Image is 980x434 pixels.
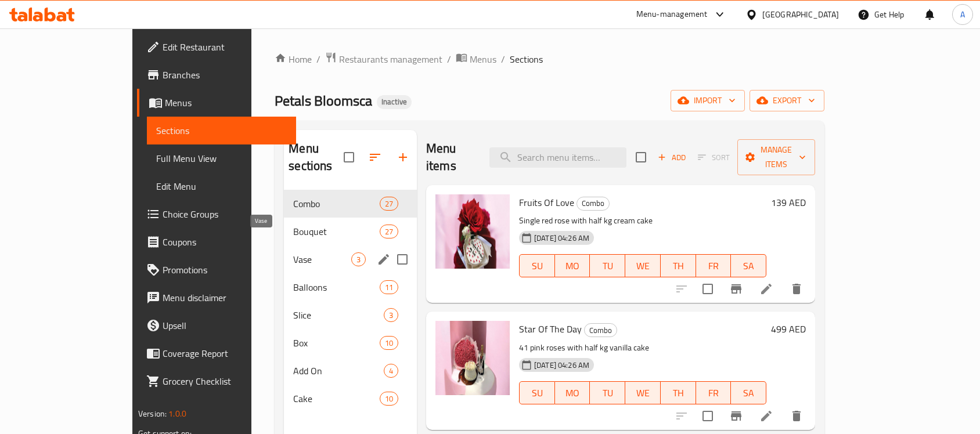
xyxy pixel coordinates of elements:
[316,52,320,66] li: /
[380,392,398,406] div: items
[284,273,417,301] div: Balloons11
[380,226,398,237] span: 27
[747,143,806,172] span: Manage items
[284,385,417,413] div: Cake10
[163,291,287,305] span: Menu disclaimer
[625,254,661,277] button: WE
[519,194,574,211] span: Fruits Of Love
[284,185,417,417] nav: Menu sections
[156,151,287,165] span: Full Menu View
[380,198,398,209] span: 27
[165,96,287,110] span: Menus
[731,254,766,277] button: SA
[380,225,398,238] div: items
[147,117,296,144] a: Sections
[665,385,691,402] span: TH
[163,235,287,249] span: Coupons
[137,339,296,367] a: Coverage Report
[284,245,417,273] div: Vase3edit
[380,282,398,293] span: 11
[293,336,379,350] span: Box
[696,254,732,277] button: FR
[653,149,690,167] span: Add item
[147,144,296,172] a: Full Menu View
[519,214,766,228] p: Single red rose with half kg cream cake
[590,381,625,404] button: TU
[701,258,727,274] span: FR
[529,360,594,371] span: [DATE] 04:26 AM
[137,256,296,284] a: Promotions
[560,258,586,274] span: MO
[380,393,398,404] span: 10
[656,151,687,164] span: Add
[630,258,656,274] span: WE
[293,197,379,211] span: Combo
[680,93,736,108] span: import
[524,258,550,274] span: SU
[759,93,815,108] span: export
[163,207,287,221] span: Choice Groups
[137,367,296,395] a: Grocery Checklist
[590,254,625,277] button: TU
[284,190,417,218] div: Combo27
[293,252,351,266] span: Vase
[771,321,806,337] h6: 499 AED
[519,341,766,355] p: 41 pink roses with half kg vanilla cake
[156,179,287,193] span: Edit Menu
[137,228,296,256] a: Coupons
[595,258,621,274] span: TU
[435,194,510,269] img: Fruits Of Love
[519,254,555,277] button: SU
[377,97,412,107] span: Inactive
[585,324,617,337] span: Combo
[750,90,824,111] button: export
[163,346,287,360] span: Coverage Report
[137,284,296,312] a: Menu disclaimer
[736,258,762,274] span: SA
[960,8,965,21] span: A
[293,280,379,294] span: Balloons
[584,323,617,337] div: Combo
[762,8,839,21] div: [GEOGRAPHIC_DATA]
[284,357,417,385] div: Add On4
[325,52,442,67] a: Restaurants management
[293,308,384,322] span: Slice
[771,194,806,211] h6: 139 AED
[595,385,621,402] span: TU
[352,254,365,265] span: 3
[377,95,412,109] div: Inactive
[384,364,398,378] div: items
[384,308,398,322] div: items
[736,385,762,402] span: SA
[456,52,496,67] a: Menus
[577,197,609,210] span: Combo
[284,329,417,357] div: Box10
[519,381,555,404] button: SU
[555,254,590,277] button: MO
[671,90,745,111] button: import
[293,392,379,406] span: Cake
[524,385,550,402] span: SU
[560,385,586,402] span: MO
[289,140,344,175] h2: Menu sections
[783,275,810,303] button: delete
[696,404,720,428] span: Select to update
[759,282,773,296] a: Edit menu item
[337,145,361,169] span: Select all sections
[380,280,398,294] div: items
[661,381,696,404] button: TH
[375,251,392,268] button: edit
[351,252,366,266] div: items
[293,364,384,378] span: Add On
[284,301,417,329] div: Slice3
[163,374,287,388] span: Grocery Checklist
[701,385,727,402] span: FR
[630,385,656,402] span: WE
[137,312,296,339] a: Upsell
[759,409,773,423] a: Edit menu item
[284,218,417,245] div: Bouquet27
[737,139,815,175] button: Manage items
